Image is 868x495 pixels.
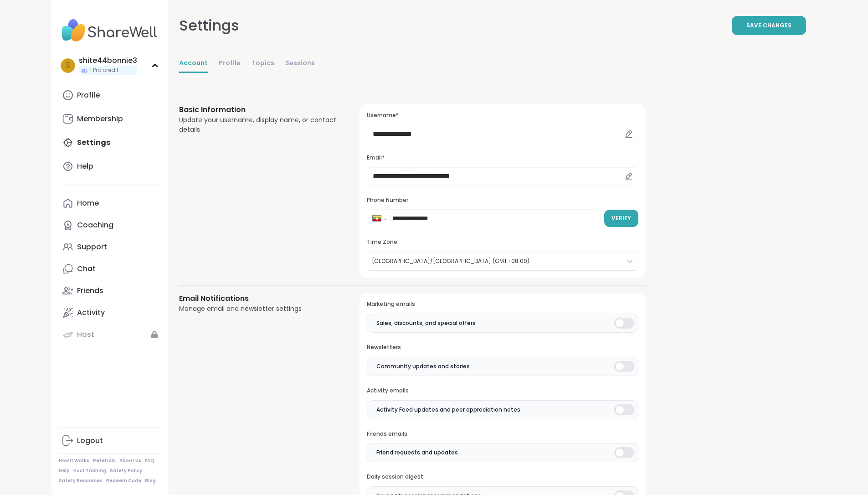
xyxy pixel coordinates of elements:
h3: Phone Number [367,196,638,204]
a: How It Works [59,458,89,464]
a: Safety Policy [110,468,142,474]
div: Logout [77,436,103,446]
div: Support [77,242,107,252]
div: Activity [77,308,105,318]
span: s [66,60,70,72]
div: Coaching [77,220,113,230]
a: Friends [59,280,160,302]
h3: Email* [367,154,638,162]
span: 1 Pro credit [90,67,118,74]
h3: Friends emails [367,430,638,438]
a: Redeem Code [106,478,141,484]
div: Settings [179,15,239,36]
span: Save Changes [746,21,791,30]
h3: Basic Information [179,104,338,115]
a: Profile [59,84,160,106]
div: Membership [77,114,123,124]
h3: Marketing emails [367,300,638,308]
a: Logout [59,430,160,452]
a: Support [59,236,160,258]
div: Host [77,330,94,340]
h3: Daily session digest [367,473,638,481]
a: Profile [219,55,241,73]
a: Account [179,55,208,73]
a: Host Training [73,468,106,474]
span: Verify [611,214,631,222]
button: Verify [604,210,638,227]
span: Friend requests and updates [376,449,458,457]
a: Referrals [93,458,116,464]
div: shite44bonnie3 [79,56,137,66]
span: Activity Feed updates and peer appreciation notes [376,406,520,414]
a: Membership [59,108,160,130]
h3: Activity emails [367,387,638,395]
a: About Us [119,458,141,464]
a: Blog [145,478,156,484]
a: Help [59,468,70,474]
span: Community updates and stories [376,362,470,371]
div: Update your username, display name, or contact details [179,115,338,134]
div: Home [77,198,99,208]
a: Coaching [59,214,160,236]
h3: Email Notifications [179,293,338,304]
a: Sessions [285,55,315,73]
img: ShareWell Nav Logo [59,15,160,46]
button: Save Changes [732,16,806,35]
a: Activity [59,302,160,324]
a: FAQ [145,458,154,464]
a: Host [59,324,160,345]
h3: Time Zone [367,238,638,246]
div: Help [77,161,93,171]
a: Safety Resources [59,478,103,484]
div: Friends [77,286,103,296]
a: Home [59,192,160,214]
div: Manage email and newsletter settings [179,304,338,314]
h3: Newsletters [367,344,638,351]
div: Profile [77,90,100,100]
a: Topics [252,55,274,73]
a: Chat [59,258,160,280]
span: Sales, discounts, and special offers [376,319,476,327]
a: Help [59,155,160,177]
h3: Username* [367,112,638,119]
div: Chat [77,264,96,274]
